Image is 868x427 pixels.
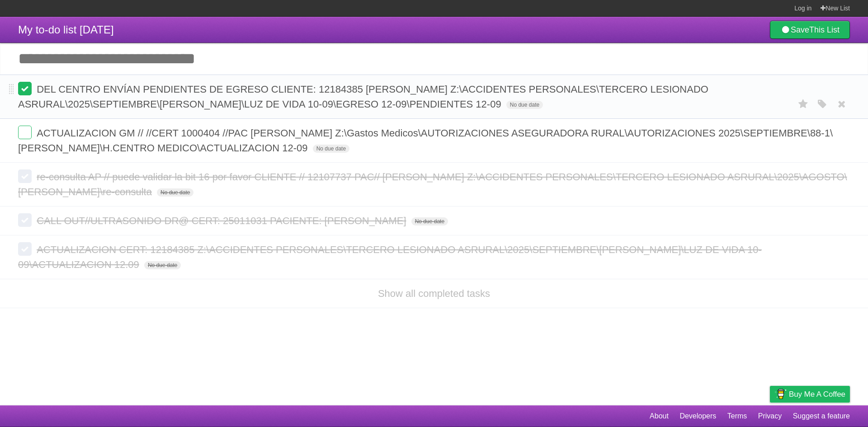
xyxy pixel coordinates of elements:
span: My to-do list [DATE] [18,23,114,36]
a: Suggest a feature [793,408,850,425]
b: This List [809,25,840,34]
label: Done [18,169,32,183]
label: Done [18,82,32,95]
a: Privacy [758,408,782,425]
a: SaveThis List [770,21,850,39]
img: Buy me a coffee [774,386,787,402]
a: Buy me a coffee [770,386,850,403]
span: No due date [157,188,193,197]
label: Done [18,242,32,256]
span: DEL CENTRO ENVÍAN PENDIENTES DE EGRESO CLIENTE: 12184385 [PERSON_NAME] Z:\ACCIDENTES PERSONALES\T... [18,84,708,110]
a: About [650,408,669,425]
span: ACTUALIZACION GM // //CERT 1000404 //PAC [PERSON_NAME] Z:\Gastos Medicos\AUTORIZACIONES ASEGURADO... [18,127,833,154]
span: No due date [313,145,349,153]
span: No due date [411,217,448,225]
span: ACTUALIZACION CERT: 12184385 Z:\ACCIDENTES PERSONALES\TERCERO LESIONADO ASRURAL\2025\SEPTIEMBRE\[... [18,244,762,270]
a: Developers [679,408,716,425]
span: re-consulta AP // puede validar la bit 16 por favor CLIENTE // 12107737 PAC// [PERSON_NAME] Z:\AC... [18,171,847,197]
label: Done [18,213,32,227]
a: Show all completed tasks [378,288,490,299]
span: CALL OUT//ULTRASONIDO DR@ CERT: 25011031 PACIENTE: [PERSON_NAME] [37,215,408,226]
span: No due date [506,101,543,109]
a: Terms [727,408,747,425]
label: Done [18,126,32,139]
span: No due date [144,261,181,269]
span: Buy me a coffee [789,386,845,402]
label: Star task [795,97,812,112]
